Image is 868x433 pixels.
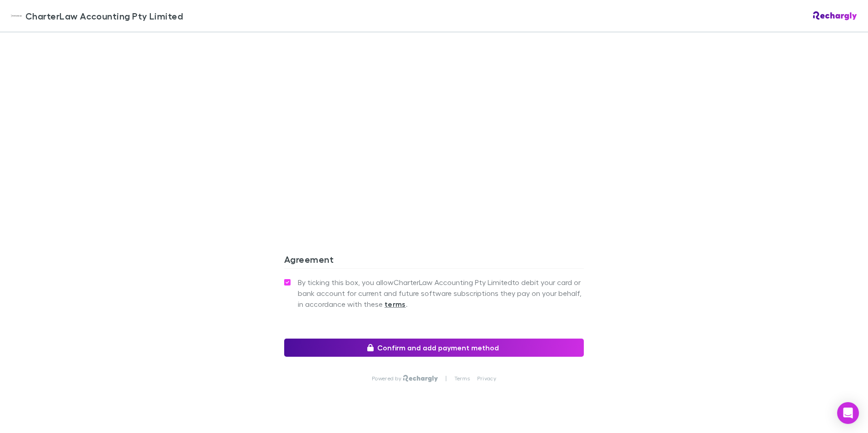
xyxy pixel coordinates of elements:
[11,10,22,21] img: CharterLaw Accounting Pty Limited's Logo
[385,300,406,309] strong: terms
[477,375,496,382] a: Privacy
[813,11,857,20] img: Rechargly Logo
[284,254,584,268] h3: Agreement
[282,3,586,212] iframe: Secure address input frame
[284,339,584,357] button: Confirm and add payment method
[454,375,470,382] a: Terms
[298,277,584,310] span: By ticking this box, you allow CharterLaw Accounting Pty Limited to debit your card or bank accou...
[25,9,183,23] span: CharterLaw Accounting Pty Limited
[372,375,403,382] p: Powered by
[445,375,447,382] p: |
[403,375,438,382] img: Rechargly Logo
[837,402,859,424] div: Open Intercom Messenger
